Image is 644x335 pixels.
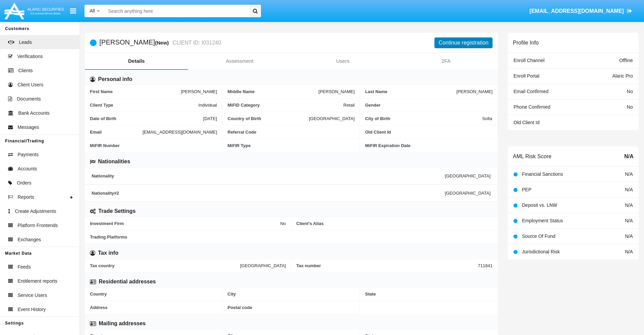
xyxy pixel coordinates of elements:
span: [DATE] [203,116,217,121]
span: Middle Name [228,89,318,94]
span: Messages [18,124,39,131]
a: Users [291,53,395,69]
span: No [627,104,633,110]
span: Client’s Alias [296,221,493,226]
span: Employment Status [522,218,563,223]
span: Leads [19,39,32,46]
span: Enroll Portal [514,73,539,79]
span: Referral Code [228,130,355,135]
span: Entitlement reports [18,278,57,285]
span: Old Client Id [365,130,492,135]
span: Deposit vs. LNW [522,202,557,208]
span: Tax country [90,263,240,268]
span: [GEOGRAPHIC_DATA] [445,191,491,196]
span: Postal code [228,305,355,310]
span: Accounts [18,165,37,172]
span: Clients [18,67,33,74]
span: Nationality [92,173,445,178]
span: Last Name [365,89,456,94]
span: Tax number [296,263,478,268]
span: Country [90,291,217,297]
span: MiFIR Type [228,143,355,148]
a: 2FA [395,53,498,69]
span: MiFIR Expiration Date [365,143,493,148]
span: Reports [18,194,34,201]
span: City [228,291,355,297]
button: Continue registration [434,37,493,48]
span: Exchanges [18,236,41,243]
span: Verifications [17,53,43,60]
h5: [PERSON_NAME] [99,39,221,47]
span: Offline [619,58,633,63]
span: [GEOGRAPHIC_DATA] [309,116,355,121]
span: Orders [17,179,31,187]
span: All [90,8,95,13]
span: Platform Frontends [18,222,58,229]
h6: Residential addresses [99,278,156,285]
span: Individual [198,103,217,108]
span: Nationality #2 [92,191,445,196]
span: PEP [522,187,531,192]
span: Payments [18,151,39,158]
span: Date of Birth [90,116,203,121]
span: Jurisdictional Risk [522,249,560,254]
span: Gender [365,103,493,108]
input: Search [105,5,247,17]
span: City of Birth [365,116,482,121]
div: (New) [155,39,171,47]
h6: Tax info [98,249,118,257]
span: [GEOGRAPHIC_DATA] [445,173,491,178]
small: CLIENT ID: I031240 [171,40,221,46]
span: Financial Sanctions [522,171,563,177]
span: [EMAIL_ADDRESS][DOMAIN_NAME] [529,8,624,14]
span: Phone Confirmed [514,104,550,110]
h6: Nationalities [98,158,130,165]
span: Bank Accounts [18,110,50,117]
span: [PERSON_NAME] [181,89,217,94]
span: First Name [90,89,181,94]
h6: Mailing addresses [99,320,146,327]
span: [PERSON_NAME] [318,89,355,94]
span: [PERSON_NAME] [456,89,493,94]
span: Source Of Fund [522,233,555,239]
a: Assessment [188,53,291,69]
span: N/A [625,249,633,254]
span: [EMAIL_ADDRESS][DOMAIN_NAME] [143,130,217,135]
span: Trading Platforms [90,234,493,240]
span: N/A [625,187,633,192]
span: Create Adjustments [15,208,56,215]
span: Email Confirmed [514,89,548,94]
span: Sofia [482,116,492,121]
span: N/A [625,202,633,208]
span: Investment Firm [90,221,280,226]
span: N/A [625,218,633,223]
span: 711841 [478,263,493,268]
span: Event History [18,306,46,313]
span: Service Users [18,292,47,299]
span: Feeds [18,263,31,271]
span: Retail [343,103,355,108]
span: Address [90,305,217,310]
span: Client Users [18,81,43,88]
span: N/A [625,171,633,177]
a: [EMAIL_ADDRESS][DOMAIN_NAME] [526,2,636,21]
span: N/A [625,233,633,239]
h6: Profile Info [513,39,539,46]
span: Documents [17,95,41,103]
span: No [627,89,633,94]
span: State [365,291,493,297]
span: [GEOGRAPHIC_DATA] [240,263,286,268]
span: Email [90,130,143,135]
span: Old Client Id [514,120,540,125]
span: MiFIR Number [90,143,217,148]
span: Country of Birth [228,116,309,121]
h6: AML Risk Score [513,153,551,160]
span: Enroll Channel [514,58,545,63]
span: N/A [624,152,634,161]
a: Details [85,53,188,69]
a: All [85,7,105,15]
h6: Trade Settings [98,207,136,215]
img: Logo image [3,1,65,21]
h6: Personal info [98,76,132,83]
span: Alaric Pro [612,73,633,79]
